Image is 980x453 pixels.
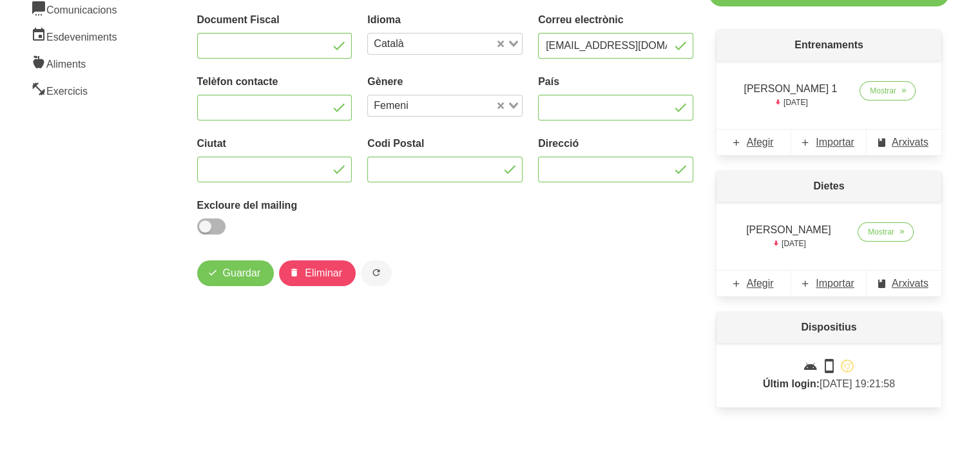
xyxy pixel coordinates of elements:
span: Afegir [747,135,774,150]
span: Femeni [370,98,411,113]
input: Search for option [408,36,495,52]
strong: Últim login: [763,378,820,389]
label: País [538,74,693,90]
span: Importar [816,276,854,291]
p: [DATE] [740,97,841,108]
button: Guardar [197,260,274,286]
a: Mostrar [860,81,916,101]
span: Arxivats [892,135,928,150]
span: Afegir [747,276,774,291]
td: [PERSON_NAME] [732,217,845,255]
p: Dispositius [716,312,941,343]
a: Mostrar [858,222,914,242]
a: Arxivats [867,271,941,296]
label: Ciutat [197,136,352,151]
a: Importar [791,271,866,296]
p: [DATE] [740,238,838,249]
span: Mostrar [868,226,894,238]
label: Correu electrònic [538,12,693,28]
div: Search for option [367,95,523,117]
button: Clear Selected [497,101,504,111]
span: Eliminar [305,265,342,281]
p: Entrenaments [716,30,941,61]
label: Document Fiscal [197,12,352,28]
input: Search for option [413,98,494,113]
a: Arxivats [867,130,941,155]
span: Importar [816,135,854,150]
p: Dietes [716,171,941,202]
span: Mostrar [870,85,896,97]
div: Search for option [367,33,523,55]
td: [PERSON_NAME] 1 [732,76,849,113]
button: Clear Selected [497,39,504,49]
span: Arxivats [892,276,928,291]
label: Excloure del mailing [197,198,352,213]
a: Importar [791,130,866,155]
label: Gènere [367,74,523,90]
a: Exercicis [23,76,128,103]
a: Esdeveniments [23,22,128,49]
label: Direcció [538,136,693,151]
p: [DATE] 19:21:58 [732,358,926,392]
label: Idioma [367,12,523,28]
a: Aliments [23,49,128,76]
span: Guardar [223,265,261,281]
span: Català [370,36,407,52]
label: Codi Postal [367,136,523,151]
a: Afegir [716,130,791,155]
label: Telèfon contacte [197,74,352,90]
button: Eliminar [279,260,356,286]
a: Afegir [716,271,791,296]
